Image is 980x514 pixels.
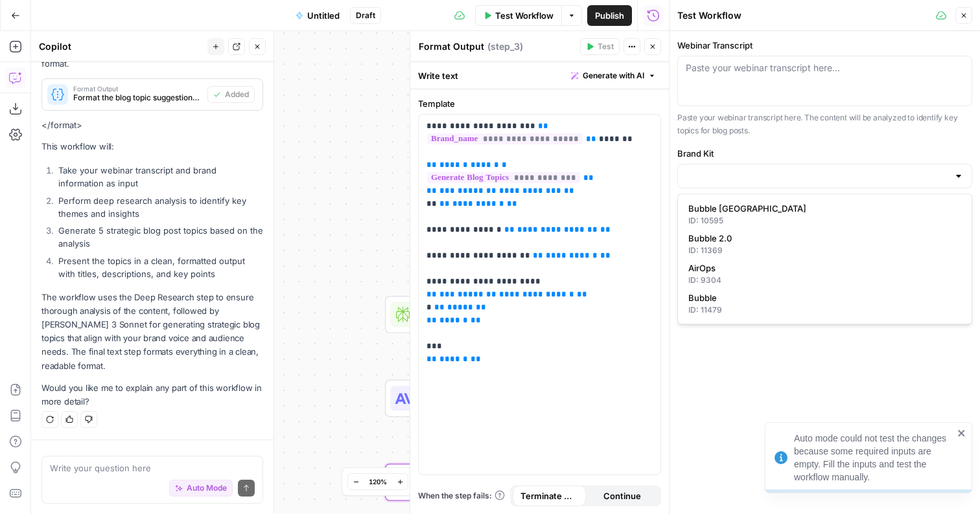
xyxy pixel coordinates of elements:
[598,41,614,52] span: Test
[688,304,961,316] div: ID: 11479
[187,482,227,494] span: Auto Mode
[418,97,661,110] label: Template
[369,476,387,487] span: 120%
[677,147,972,160] label: Brand Kit
[385,212,626,249] div: WorkflowSet InputsInputs
[225,89,249,100] span: Added
[566,67,661,84] button: Generate with AI
[39,40,204,53] div: Copilot
[41,381,263,408] p: Would you like me to explain any part of this workflow in more detail?
[475,5,561,26] button: Test Workflow
[688,262,956,274] span: AirOps
[55,224,263,250] li: Generate 5 strategic blog post topics based on the analysis
[688,274,961,286] div: ID: 9304
[957,428,966,438] button: close
[688,245,961,256] div: ID: 11369
[587,5,632,26] button: Publish
[487,40,523,53] span: ( step_3 )
[794,432,953,484] div: Auto mode could not test the changes because some required inputs are empty. Fill the inputs and ...
[169,480,233,497] button: Auto Mode
[583,70,644,82] span: Generate with AI
[580,38,620,55] button: Test
[288,5,347,26] button: Untitled
[207,86,255,103] button: Added
[677,111,972,137] p: Paste your webinar transcript here. The content will be analyzed to identify key topics for blog ...
[419,40,484,53] textarea: Format Output
[520,489,578,502] span: Terminate Workflow
[73,92,202,104] span: Format the blog topic suggestions in a clean, readable format
[385,464,626,501] div: Write Liquid TextFormat OutputStep 3
[41,291,263,373] p: The workflow uses the Deep Research step to ensure thorough analysis of the content, followed by ...
[495,9,554,22] span: Test Workflow
[595,9,624,22] span: Publish
[55,254,263,280] li: Present the topics in a clean, formatted output with titles, descriptions, and key points
[410,62,669,89] div: Write text
[385,296,626,333] div: Perplexity Deep ResearchAnalyze Transcript ContentStep 1
[688,215,961,227] div: ID: 10595
[385,380,626,418] div: LLM · [PERSON_NAME] 3.5 SonnetGenerate Blog TopicsStep 2
[603,489,641,502] span: Continue
[418,490,505,502] a: When the step fails:
[677,39,972,52] label: Webinar Transcript
[688,202,956,215] span: Bubble [GEOGRAPHIC_DATA]
[55,164,263,190] li: Take your webinar transcript and brand information as input
[356,10,375,21] span: Draft
[41,140,263,153] p: This workflow will:
[688,291,956,304] span: Bubble
[55,194,263,220] li: Perform deep research analysis to identify key themes and insights
[586,486,659,506] button: Continue
[73,85,202,92] span: Format Output
[688,232,956,245] span: Bubble 2.0
[307,9,340,22] span: Untitled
